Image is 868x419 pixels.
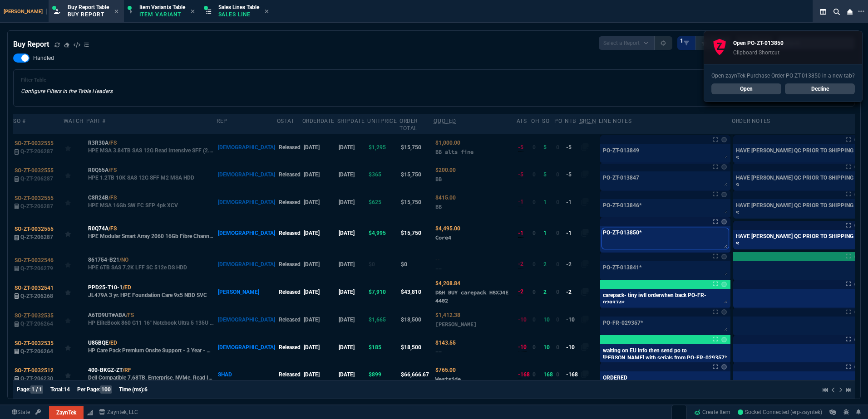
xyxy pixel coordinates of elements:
[191,8,195,15] nx-icon: Close Tab
[435,225,460,232] span: Quoted Cost
[367,333,399,361] td: $185
[337,250,367,278] td: [DATE]
[733,39,784,47] p: Open PO-ZT-013850
[542,306,554,333] td: 10
[65,286,85,298] div: Add to Watchlist
[123,283,131,292] a: /ED
[435,195,456,201] span: Quoted Cost
[217,134,276,161] td: [DEMOGRAPHIC_DATA]
[565,278,579,306] td: -2
[556,171,559,178] span: 0
[88,283,123,292] span: PPD25-T10-1
[86,161,217,188] td: HPE 1.2TB 10K SAS 12G SFF M2 MSA HDD
[843,6,856,17] nx-icon: Close Workbench
[20,293,53,299] span: Q-ZT-206268
[367,306,399,333] td: $1,665
[399,189,434,216] td: $15,750
[86,134,217,161] td: HPE MSA 3.84TB SAS 12G Read Intensive SFF (2.5in) M2 3yr Wty SSD
[434,118,456,124] abbr: Quoted Cost and Sourcing Notes
[435,280,460,287] span: Quoted Cost
[68,4,109,10] span: Buy Report Table
[302,216,337,250] td: [DATE]
[88,139,108,147] span: R3R30A
[21,77,113,83] h6: Filter Table
[542,250,554,278] td: 2
[15,285,54,291] span: SO-ZT-0032541
[565,117,576,125] div: NTB
[65,313,85,326] div: Add to Watchlist
[337,134,367,161] td: [DATE]
[217,189,276,216] td: [DEMOGRAPHIC_DATA]
[108,139,117,147] a: /FS
[20,203,53,209] span: Q-ZT-206287
[556,144,559,151] span: 0
[533,144,536,151] span: 0
[435,234,451,241] span: Core4
[542,216,554,250] td: 1
[108,166,117,174] a: /FS
[86,361,217,388] td: Dell Compatible 7.68TB, Enterprise, NVMe, Read Intensive Drive, U.2, Gen4 with Carrier
[556,317,559,323] span: 0
[20,175,53,182] span: Q-ZT-206287
[15,312,54,319] span: SO-ZT-0032535
[399,117,431,132] div: Order Total
[108,194,117,202] a: /FS
[732,117,770,125] div: Order Notes
[217,216,276,250] td: [DEMOGRAPHIC_DATA]
[565,306,579,333] td: -10
[599,117,631,125] div: Line Notes
[88,194,108,202] span: C8R24B
[518,198,523,206] div: -1
[86,189,217,216] td: HPE MSA 16Gb SW FC SFP 4pk XCV
[88,264,187,271] p: HPE 6TB SAS 7.2K LFF SC 512e DS HDD
[68,11,109,18] p: Buy Report
[33,408,44,416] a: API TOKEN
[86,306,217,333] td: HP EliteBook 860 G11 16" Notebook Ultra 5 135U 16GB 512GB
[556,261,559,268] span: 0
[565,134,579,161] td: -5
[518,143,523,152] div: -5
[556,344,559,351] span: 0
[858,7,864,16] nx-icon: Open New Tab
[435,321,477,327] span: ingram
[119,256,128,264] a: /NO
[556,199,559,205] span: 0
[65,227,85,239] div: Add to Watchlist
[217,333,276,361] td: [DEMOGRAPHIC_DATA]
[580,118,597,124] abbr: Quote Sourcing Notes
[367,216,399,250] td: $4,995
[21,87,113,95] p: Configure Filters in the Table Headers
[367,250,399,278] td: $0
[337,278,367,306] td: [DATE]
[50,386,64,393] span: Total:
[139,4,185,10] span: Item Variants Table
[435,312,460,318] span: Quoted Cost
[435,257,440,263] span: Quoted Cost
[277,361,302,388] td: Released
[435,289,508,304] span: D&H BUY carepack H8XJ4E 4402
[126,311,134,319] a: /FS
[217,278,276,306] td: [PERSON_NAME]
[88,292,207,299] p: JL479A 3 yr. HPE Foundation Care 9x5 NBD SVC
[88,166,108,174] span: R0Q55A
[435,203,442,210] span: BB
[302,250,337,278] td: [DATE]
[277,117,295,125] div: oStat
[114,8,118,15] nx-icon: Close Tab
[88,319,215,326] p: HP EliteBook 860 G11 16" Notebook Ultra 5 135U 16GB 512GB
[565,216,579,250] td: -1
[399,333,434,361] td: $18,500
[108,224,117,233] a: /FS
[337,306,367,333] td: [DATE]
[15,257,54,263] span: SO-ZT-0032546
[399,216,434,250] td: $15,750
[33,54,54,62] span: Handled
[518,370,530,379] div: -168
[435,367,456,373] span: Quoted Cost
[367,134,399,161] td: $1,295
[399,134,434,161] td: $15,750
[517,117,527,125] div: ATS
[13,117,25,125] div: SO #
[554,117,562,125] div: PO
[65,258,85,271] div: Add to Watchlist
